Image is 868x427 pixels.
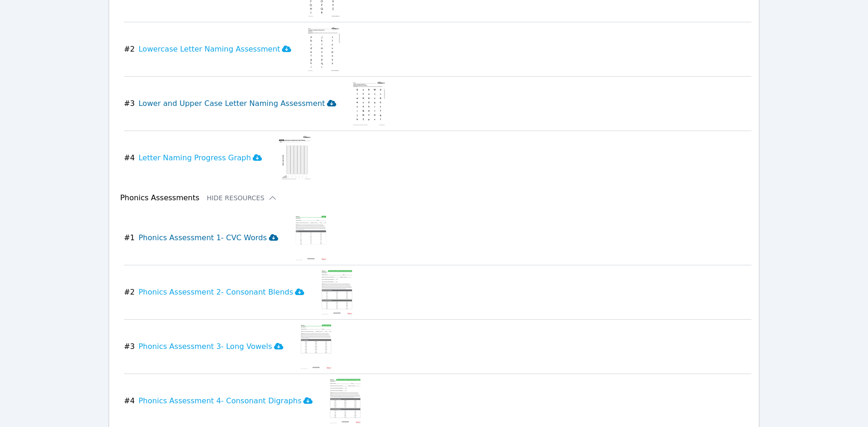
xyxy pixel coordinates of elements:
[138,152,262,164] h3: Letter Naming Progress Graph
[124,215,286,261] button: #1Phonics Assessment 1- CVC Words
[124,152,135,164] span: # 4
[351,80,387,127] img: Lower and Upper Case Letter Naming Assessment
[124,80,344,127] button: #3Lower and Upper Case Letter Naming Assessment
[124,44,135,55] span: # 2
[138,232,278,243] h3: Phonics Assessment 1- CVC Words
[207,193,277,203] button: Hide Resources
[138,98,336,109] h3: Lower and Upper Case Letter Naming Assessment
[124,232,135,243] span: # 1
[124,323,291,370] button: #3Phonics Assessment 3- Long Vowels
[319,269,355,315] img: Phonics Assessment 2- Consonant Blends
[306,26,342,72] img: Lowercase Letter Naming Assessment
[327,378,363,424] img: Phonics Assessment 4- Consonant Digraphs
[124,269,312,315] button: #2Phonics Assessment 2- Consonant Blends
[124,26,299,72] button: #2Lowercase Letter Naming Assessment
[124,395,135,407] span: # 4
[138,341,283,352] h3: Phonics Assessment 3- Long Vowels
[138,44,291,55] h3: Lowercase Letter Naming Assessment
[293,215,329,261] img: Phonics Assessment 1- CVC Words
[277,135,313,181] img: Letter Naming Progress Graph
[298,323,334,370] img: Phonics Assessment 3- Long Vowels
[124,287,135,298] span: # 2
[124,135,270,181] button: #4Letter Naming Progress Graph
[124,378,320,424] button: #4Phonics Assessment 4- Consonant Digraphs
[124,98,135,109] span: # 3
[138,395,313,407] h3: Phonics Assessment 4- Consonant Digraphs
[124,341,135,352] span: # 3
[138,287,304,298] h3: Phonics Assessment 2- Consonant Blends
[120,192,200,204] h3: Phonics Assessments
